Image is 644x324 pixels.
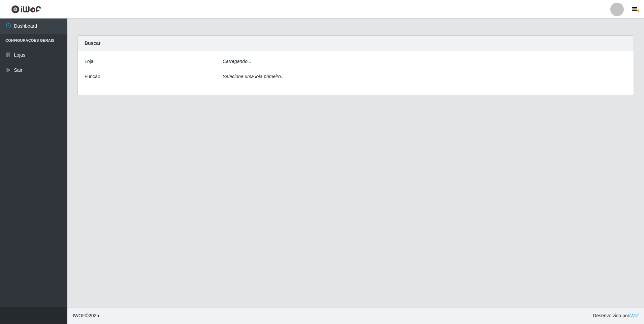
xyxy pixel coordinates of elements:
i: Carregando... [223,59,252,64]
img: CoreUI Logo [11,5,41,13]
span: IWOF [73,313,85,318]
label: Função [85,73,100,80]
strong: Buscar [85,40,100,46]
label: Loja [85,58,93,65]
a: iWof [629,313,639,318]
i: Selecione uma loja primeiro... [223,74,285,79]
span: © 2025 . [73,312,100,319]
span: Desenvolvido por [593,312,639,319]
